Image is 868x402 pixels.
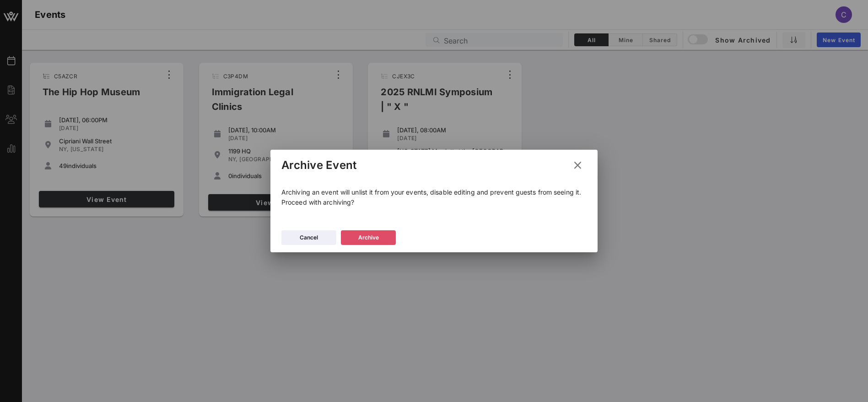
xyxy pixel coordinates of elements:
[281,230,336,245] button: Cancel
[341,230,396,245] button: Archive
[358,233,379,242] div: Archive
[300,233,318,242] div: Cancel
[281,187,587,207] p: Archiving an event will unlist it from your events, disable editing and prevent guests from seein...
[281,158,356,172] div: Archive Event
